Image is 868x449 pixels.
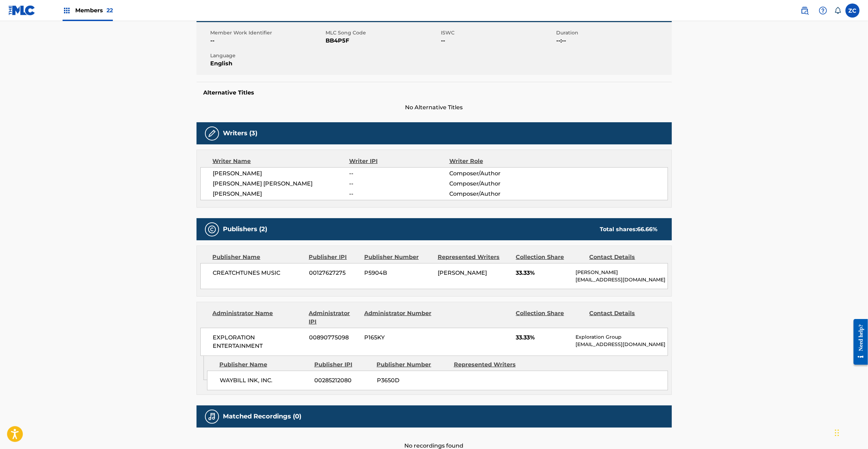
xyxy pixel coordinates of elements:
img: Writers [208,129,216,138]
div: Represented Writers [438,253,510,261]
p: Exploration Group [576,333,667,341]
span: 00890775098 [309,333,359,342]
span: [PERSON_NAME] [438,269,487,276]
span: Language [211,52,324,59]
img: MLC Logo [8,5,36,15]
p: [EMAIL_ADDRESS][DOMAIN_NAME] [576,276,667,284]
div: Collection Share [516,253,584,261]
span: MLC Song Code [326,29,439,37]
span: WAYBILL INK, INC. [220,376,309,385]
div: Drag [835,422,839,443]
p: [EMAIL_ADDRESS][DOMAIN_NAME] [576,341,667,348]
span: Composer/Author [449,169,540,178]
span: -- [349,169,449,178]
div: Administrator Number [364,309,432,326]
div: Publisher Number [377,360,449,369]
span: P5904B [364,269,432,277]
span: Member Work Identifier [211,29,324,37]
span: -- [441,37,555,45]
div: Help [816,4,830,18]
h5: Alternative Titles [204,89,665,96]
span: 22 [107,7,113,14]
p: [PERSON_NAME] [576,269,667,276]
div: Administrator Name [213,309,304,326]
span: -- [211,37,324,45]
div: Publisher IPI [314,360,372,369]
img: Publishers [208,225,216,234]
span: 00285212080 [315,376,372,385]
span: English [211,59,324,68]
span: [PERSON_NAME] [213,190,349,198]
div: Publisher IPI [309,253,359,261]
span: BB4P5F [326,37,439,45]
a: Public Search [798,4,812,18]
div: Publisher Number [364,253,432,261]
div: Writer Role [449,157,540,165]
span: P3650D [377,376,449,385]
img: search [801,6,809,15]
span: EXPLORATION ENTERTAINMENT [213,333,304,350]
span: Duration [557,29,670,37]
iframe: Resource Center [848,314,868,370]
span: 66.66 % [637,226,658,233]
div: Total shares: [600,225,658,234]
div: Writer IPI [349,157,449,165]
span: -- [349,180,449,188]
span: 33.33% [516,333,570,342]
div: Represented Writers [454,360,526,369]
h5: Matched Recordings (0) [223,412,302,421]
img: Top Rightsholders [63,6,71,15]
div: Publisher Name [213,253,304,261]
span: Members [75,6,113,14]
span: 00127627275 [309,269,359,277]
span: Composer/Author [449,180,540,188]
div: Administrator IPI [309,309,359,326]
span: --:-- [557,37,670,45]
span: 33.33% [516,269,570,277]
img: Matched Recordings [208,412,216,421]
span: P165KY [364,333,432,342]
div: Contact Details [590,253,658,261]
span: Composer/Author [449,190,540,198]
span: [PERSON_NAME] [PERSON_NAME] [213,180,349,188]
img: help [819,6,827,15]
div: User Menu [846,4,860,18]
span: No Alternative Titles [197,103,672,112]
span: ISWC [441,29,555,37]
div: Collection Share [516,309,584,326]
div: Notifications [834,7,841,14]
iframe: Chat Widget [833,415,868,449]
h5: Writers (3) [223,129,258,137]
div: Writer Name [213,157,349,165]
div: Contact Details [590,309,658,326]
span: [PERSON_NAME] [213,169,349,178]
h5: Publishers (2) [223,225,268,233]
span: CREATCHTUNES MUSIC [213,269,304,277]
div: Publisher Name [219,360,309,369]
span: -- [349,190,449,198]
